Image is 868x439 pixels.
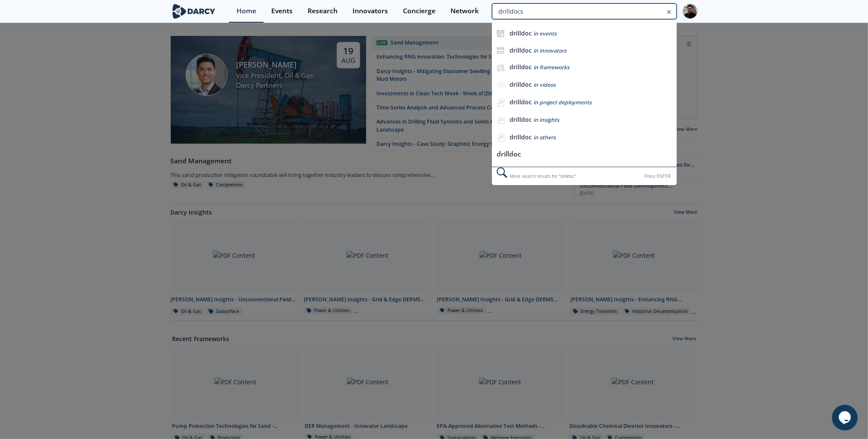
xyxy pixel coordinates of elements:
div: Concierge [403,8,435,15]
div: Press ENTER [645,172,671,181]
span: in videos [533,81,556,88]
img: logo-wide.svg [171,4,217,19]
span: in insights [533,116,559,124]
span: in project deployments [533,99,592,106]
span: in others [533,134,556,141]
b: drilldoc [510,29,532,37]
b: drilldoc [510,63,532,71]
img: icon [497,47,504,54]
b: drilldoc [510,115,532,124]
b: drilldoc [510,98,532,106]
input: Advanced Search [492,3,676,19]
div: Events [271,8,293,15]
div: More search results for " drilldoc " [492,167,676,185]
span: in events [533,30,557,37]
div: Research [308,8,338,15]
b: drilldoc [510,133,532,141]
img: Profile [683,4,698,19]
span: in innovators [533,47,566,54]
div: Innovators [353,8,388,15]
div: Home [237,8,256,15]
b: drilldoc [510,46,532,54]
img: icon [497,29,504,37]
span: in frameworks [533,64,569,71]
b: drilldoc [510,80,532,88]
div: Network [450,8,479,15]
li: drilldoc [492,147,676,162]
iframe: chat widget [832,405,859,430]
